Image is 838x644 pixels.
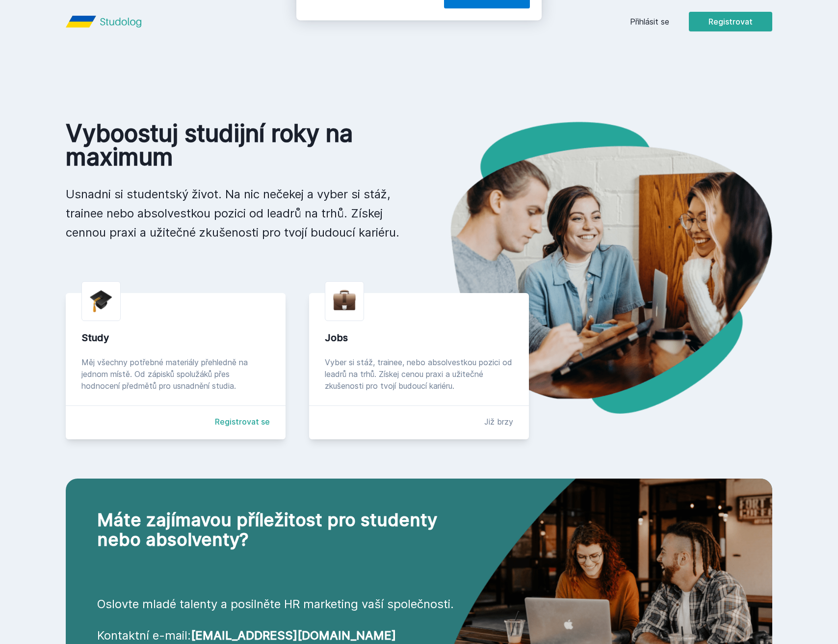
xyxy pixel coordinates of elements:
img: notification icon [308,12,347,51]
img: hero.png [419,122,772,414]
a: [EMAIL_ADDRESS][DOMAIN_NAME] [191,628,396,643]
img: briefcase.png [333,288,356,313]
h1: Vyboostuj studijní roky na maximum [66,122,403,169]
button: Jasně, jsem pro [444,51,530,76]
div: Již brzy [484,416,513,428]
div: Study [81,331,270,345]
p: Oslovte mladé talenty a posilněte HR marketing vaší společnosti. [97,596,474,612]
p: Usnadni si studentský život. Na nic nečekej a vyber si stáž, trainee nebo absolvestkou pozici od ... [66,185,403,242]
div: [PERSON_NAME] dostávat tipy ohledně studia, nových testů, hodnocení učitelů a předmětů? [347,12,530,34]
div: Jobs [325,331,513,345]
div: Vyber si stáž, trainee, nebo absolvestkou pozici od leadrů na trhů. Získej cenou praxi a užitečné... [325,356,513,392]
p: Kontaktní e-mail: [97,628,474,644]
img: graduation-cap.png [90,290,112,313]
div: Měj všechny potřebné materiály přehledně na jednom místě. Od zápisků spolužáků přes hodnocení pře... [81,356,270,392]
h2: Máte zajímavou příležitost pro studenty nebo absolventy? [97,510,474,549]
a: Registrovat se [215,416,270,428]
button: Ne [403,51,439,76]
